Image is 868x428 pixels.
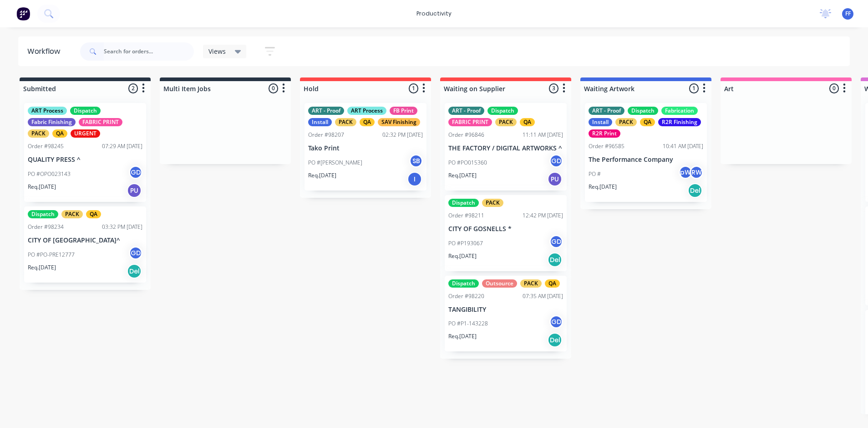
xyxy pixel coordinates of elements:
div: Fabrication [661,107,698,115]
div: DispatchPACKQAOrder #9823403:32 PM [DATE]CITY OF [GEOGRAPHIC_DATA]^PO #PO-PRE12777GDReq.[DATE]Del [24,206,146,283]
div: PACK [28,129,49,138]
div: DispatchOutsourcePACKQAOrder #9822007:35 AM [DATE]TANGIBILITYPO #P1-143228GDReq.[DATE]Del [445,276,567,352]
div: PACK [495,118,517,126]
p: Req. [DATE] [28,263,56,272]
p: Req. [DATE] [28,183,56,191]
div: Del [688,183,702,198]
div: ART - ProofART ProcessFB PrintInstallPACKQASAV FinishingOrder #9820702:32 PM [DATE]Tako PrintPO #... [305,103,426,191]
div: R2R Print [589,129,620,138]
p: TANGIBILITY [448,306,563,314]
div: GD [549,154,563,168]
div: PU [127,183,142,198]
div: QA [360,118,375,126]
p: Req. [DATE] [448,171,477,180]
div: ART - ProofDispatchFABRIC PRINTPACKQAOrder #9684611:11 AM [DATE]THE FACTORY / DIGITAL ARTWORKS ^P... [445,103,567,191]
div: Outsource [482,279,517,288]
p: PO #P193067 [448,239,483,248]
div: FABRIC PRINT [448,118,492,126]
div: GD [129,246,142,260]
p: PO # [589,170,601,178]
div: Dispatch [70,107,101,115]
span: Views [208,46,226,56]
div: ART - ProofDispatchFabricationInstallPACKQAR2R FinishingR2R PrintOrder #9658510:41 AM [DATE]The P... [585,103,707,202]
div: URGENT [71,129,100,138]
div: Fabric Finishing [28,118,76,126]
p: Req. [DATE] [448,332,477,340]
div: PACK [61,210,83,218]
div: Order #98245 [28,142,64,150]
div: 07:35 AM [DATE] [523,292,563,300]
div: Install [308,118,332,126]
div: Order #96585 [589,142,624,150]
p: Tako Print [308,144,423,152]
p: Req. [DATE] [308,171,336,180]
div: 12:42 PM [DATE] [523,211,563,220]
div: Install [589,118,612,126]
span: FF [845,10,851,18]
div: FB Print [390,107,417,115]
p: CITY OF [GEOGRAPHIC_DATA]^ [28,237,142,244]
div: GD [129,165,142,179]
p: CITY OF GOSNELLS * [448,225,563,233]
div: 02:32 PM [DATE] [382,131,423,139]
div: GD [549,235,563,248]
input: Search for orders... [104,42,194,61]
div: Order #96846 [448,131,484,139]
div: QA [545,279,560,288]
div: 07:29 AM [DATE] [102,142,142,150]
div: Dispatch [448,199,479,207]
div: ART - Proof [589,107,624,115]
div: PACK [615,118,637,126]
div: Order #98234 [28,223,64,231]
img: Factory [16,7,30,21]
div: Workflow [27,46,65,57]
div: Dispatch [28,210,58,218]
p: PO #P1-143228 [448,320,488,328]
div: SAV Finishing [378,118,420,126]
div: productivity [412,7,456,21]
p: THE FACTORY / DIGITAL ARTWORKS ^ [448,144,563,152]
div: QA [520,118,535,126]
div: Del [548,253,562,267]
div: Dispatch [448,279,479,288]
p: Req. [DATE] [448,252,477,260]
div: RW [690,165,703,179]
div: Del [548,333,562,347]
div: R2R Finishing [658,118,701,126]
div: DispatchPACKOrder #9821112:42 PM [DATE]CITY OF GOSNELLS *PO #P193067GDReq.[DATE]Del [445,195,567,271]
div: PACK [335,118,356,126]
div: 11:11 AM [DATE] [523,131,563,139]
div: I [407,172,422,186]
div: Order #98220 [448,292,484,300]
div: ART - Proof [308,107,344,115]
div: PACK [520,279,542,288]
div: Order #98211 [448,211,484,220]
div: ART ProcessDispatchFabric FinishingFABRIC PRINTPACKQAURGENTOrder #9824507:29 AM [DATE]QUALITY PRE... [24,103,146,202]
p: PO #[PERSON_NAME] [308,159,362,167]
p: PO #OPO023143 [28,170,71,178]
div: Order #98207 [308,131,344,139]
div: 03:32 PM [DATE] [102,223,142,231]
p: PO #PO015360 [448,159,487,167]
div: GD [549,315,563,329]
p: The Performance Company [589,156,703,164]
div: QA [86,210,101,218]
p: PO #PO-PRE12777 [28,251,75,259]
div: PU [548,172,562,186]
div: QA [640,118,655,126]
div: ART - Proof [448,107,484,115]
div: SB [409,154,423,168]
div: ART Process [347,107,386,115]
div: Dispatch [487,107,518,115]
div: PACK [482,199,503,207]
div: QA [52,129,67,138]
div: 10:41 AM [DATE] [663,142,703,150]
div: Dispatch [628,107,658,115]
div: FABRIC PRINT [79,118,122,126]
p: QUALITY PRESS ^ [28,156,142,164]
div: Del [127,264,142,278]
div: ART Process [28,107,67,115]
div: pW [679,165,692,179]
p: Req. [DATE] [589,183,617,191]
